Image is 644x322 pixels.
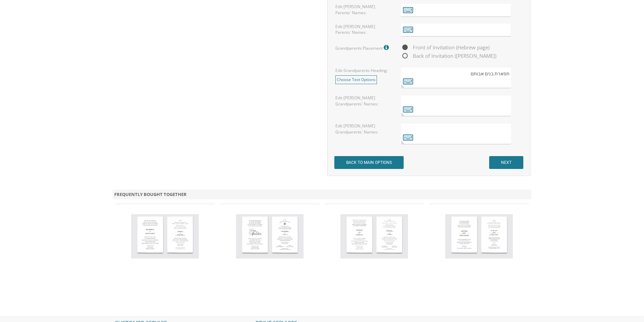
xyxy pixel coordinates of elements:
label: Grandparents Placement [335,43,390,52]
span: Front of Invitation (Hebrew page) [401,43,490,52]
input: NEXT [489,156,523,169]
a: Choose Text Options [335,75,377,84]
textarea: תפארת בנים אבותם [401,67,511,88]
label: Edit [PERSON_NAME] Grandparents' Names: [335,123,391,134]
label: Edit [PERSON_NAME] Parents' Names: [335,4,391,15]
img: Wedding Invitation Style 8 [340,214,408,258]
img: Wedding Invitation Style 12 [445,214,513,258]
input: BACK TO MAIN OPTIONS [334,156,404,169]
span: Back of Invitation ([PERSON_NAME]) [401,52,496,60]
label: Edit [PERSON_NAME] Grandparents' Names: [335,95,391,106]
img: Wedding Invitation Style 5 [236,214,304,258]
label: Edit Grandparents Heading: [335,68,388,73]
label: Edit [PERSON_NAME] Parents' Names: [335,24,391,35]
div: FREQUENTLY BOUGHT TOGETHER [113,190,532,199]
img: Wedding Invitation Style 2 [131,214,199,258]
